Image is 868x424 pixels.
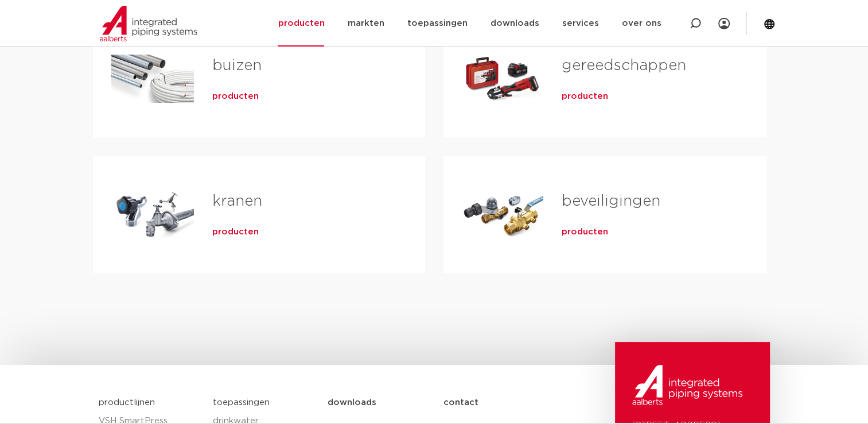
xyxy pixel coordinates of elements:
a: kranen [212,194,262,209]
a: producten [562,91,608,102]
a: downloads [328,388,443,417]
a: buizen [212,58,262,73]
a: productlijnen [99,398,155,407]
a: beveiligingen [562,194,660,209]
a: producten [212,91,259,102]
a: gereedschappen [562,58,686,73]
a: contact [443,388,558,417]
a: producten [562,226,608,238]
a: toepassingen [213,398,270,407]
a: producten [212,226,259,238]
